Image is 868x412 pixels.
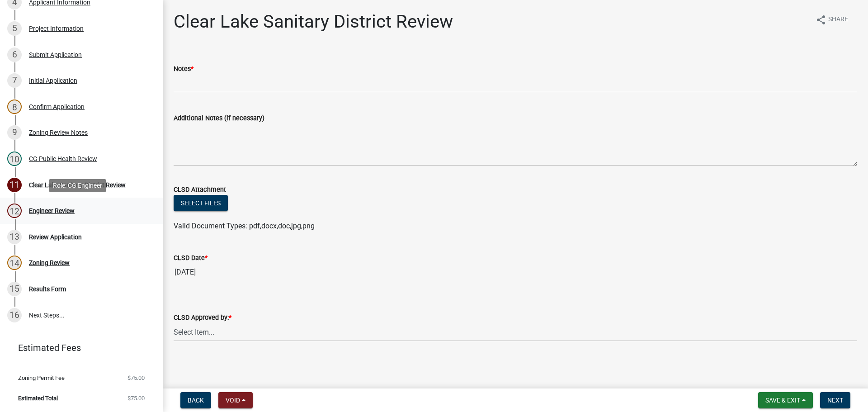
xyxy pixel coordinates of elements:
[127,395,145,401] span: $75.00
[29,77,77,84] div: Initial Application
[7,47,22,62] div: 6
[18,375,65,381] span: Zoning Permit Fee
[218,392,253,408] button: Void
[29,260,70,266] div: Zoning Review
[7,152,22,166] div: 10
[226,397,240,404] span: Void
[18,395,58,401] span: Estimated Total
[29,208,75,214] div: Engineer Review
[7,73,22,88] div: 7
[7,339,148,357] a: Estimated Fees
[828,14,848,25] span: Share
[808,11,855,28] button: shareShare
[29,156,97,162] div: CG Public Health Review
[7,178,22,192] div: 11
[816,14,826,25] i: share
[758,392,813,408] button: Save & Exit
[127,375,145,381] span: $75.00
[7,308,22,322] div: 16
[7,99,22,114] div: 8
[7,230,22,244] div: 13
[29,104,85,110] div: Confirm Application
[29,129,88,136] div: Zoning Review Notes
[7,21,22,36] div: 5
[174,195,228,211] button: Select files
[49,179,106,192] div: Role: CG Engineer
[7,256,22,270] div: 14
[29,182,126,188] div: Clear Lake Sanitary District Review
[29,52,82,58] div: Submit Application
[29,286,66,292] div: Results Form
[827,397,843,404] span: Next
[180,392,211,408] button: Back
[174,315,231,321] label: CLSD Approved by:
[188,397,204,404] span: Back
[765,397,800,404] span: Save & Exit
[174,66,193,72] label: Notes
[7,204,22,218] div: 12
[174,115,264,122] label: Additional Notes (if necessary)
[7,125,22,140] div: 9
[820,392,850,408] button: Next
[7,282,22,296] div: 15
[174,187,226,193] label: CLSD Attachment
[174,11,453,33] h1: Clear Lake Sanitary District Review
[29,234,82,240] div: Review Application
[29,25,84,32] div: Project Information
[174,255,208,261] label: CLSD Date
[174,222,315,230] span: Valid Document Types: pdf,docx,doc,jpg,png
